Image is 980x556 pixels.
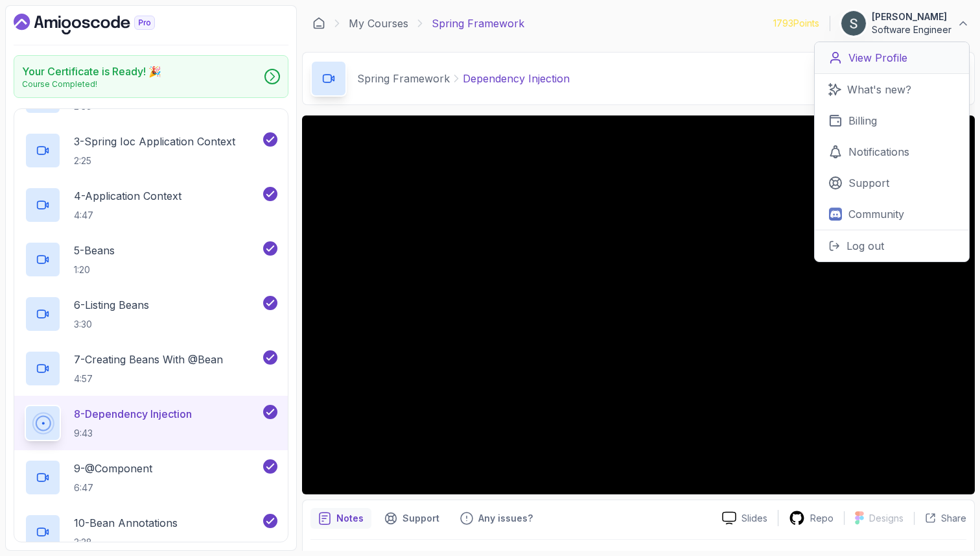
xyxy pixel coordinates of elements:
button: user profile image[PERSON_NAME]Software Engineer [841,10,970,36]
p: 3 - Spring Ioc Application Context [74,134,235,149]
p: 1:20 [74,263,115,276]
p: Any issues? [478,512,533,525]
p: 4 - Application Context [74,188,181,204]
a: View Profile [815,42,969,74]
p: 6 - Listing Beans [74,297,149,313]
p: Share [941,512,966,525]
button: 4-Application Context4:47 [25,187,277,223]
button: 10-Bean Annotations3:28 [25,514,277,550]
p: Notifications [848,144,909,160]
p: Billing [848,113,877,128]
p: 5 - Beans [74,243,115,258]
a: Repo [778,510,844,526]
p: Spring Framework [357,71,450,86]
h2: Your Certificate is Ready! 🎉 [22,64,161,79]
p: Repo [810,512,834,525]
p: Support [402,512,439,525]
p: 3:30 [74,318,149,331]
iframe: 8 - Dependency Injection [302,115,975,494]
a: Community [815,199,969,230]
button: notes button [310,508,371,529]
a: My Courses [349,16,408,31]
button: 7-Creating Beans With @Bean4:57 [25,350,277,387]
button: Feedback button [452,508,541,529]
a: Notifications [815,136,969,167]
a: Dashboard [14,14,185,34]
p: 4:47 [74,209,181,222]
a: What's new? [815,74,969,105]
button: 3-Spring Ioc Application Context2:25 [25,132,277,169]
a: Support [815,167,969,199]
p: Software Engineer [872,23,951,36]
p: Support [848,175,889,191]
p: 10 - Bean Annotations [74,515,178,531]
p: Spring Framework [432,16,524,31]
p: What's new? [847,82,911,97]
p: 1793 Points [773,17,819,30]
button: Support button [377,508,447,529]
p: 8 - Dependency Injection [74,406,192,422]
p: 9 - @Component [74,461,152,476]
p: Dependency Injection [463,71,570,86]
p: Notes [336,512,364,525]
button: Share [914,512,966,525]
p: [PERSON_NAME] [872,10,951,23]
img: user profile image [841,11,866,36]
button: 9-@Component6:47 [25,459,277,496]
a: Dashboard [312,17,325,30]
button: Log out [815,230,969,261]
p: 7 - Creating Beans With @Bean [74,352,223,367]
p: Slides [741,512,767,525]
p: Community [848,206,904,222]
a: Billing [815,105,969,136]
a: Your Certificate is Ready! 🎉Course Completed! [14,55,288,98]
p: View Profile [848,50,907,66]
p: 6:47 [74,481,152,494]
p: 2:25 [74,154,235,167]
p: Course Completed! [22,79,161,90]
p: 3:28 [74,536,178,549]
button: 6-Listing Beans3:30 [25,296,277,332]
button: 8-Dependency Injection9:43 [25,405,277,441]
p: 9:43 [74,427,192,440]
a: Slides [712,511,778,525]
p: 4:57 [74,372,223,385]
p: Designs [869,512,904,525]
button: 5-Beans1:20 [25,241,277,278]
p: Log out [846,238,884,254]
